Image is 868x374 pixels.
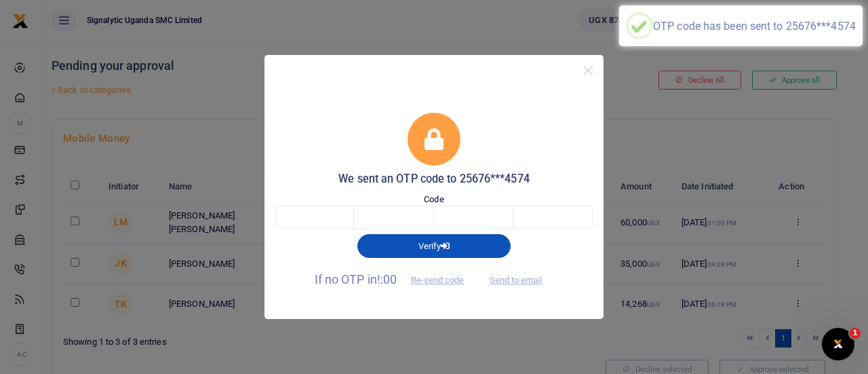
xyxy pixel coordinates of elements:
[315,272,476,286] span: If no OTP in
[653,20,856,33] div: OTP code has been sent to 25676***4574
[275,172,593,186] h5: We sent an OTP code to 25676***4574
[578,60,598,80] button: Close
[357,234,511,257] button: Verify
[822,328,854,360] iframe: Intercom live chat
[850,328,861,339] span: 1
[424,193,443,206] label: Code
[377,272,397,286] span: !:00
